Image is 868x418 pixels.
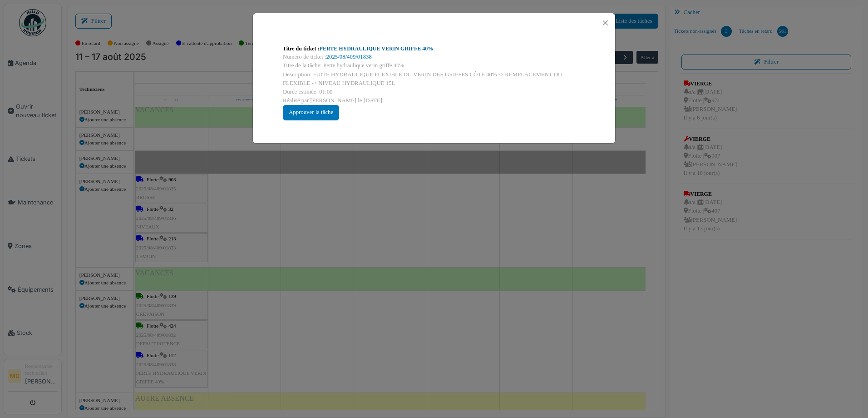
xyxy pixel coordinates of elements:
[320,45,434,52] a: PERTE HYDRAULIQUE VERIN GRIFFE 40%
[283,53,585,61] div: Numéro de ticket :
[283,45,585,53] div: Titre du ticket :
[283,96,585,105] div: Réalisé par [PERSON_NAME] le [DATE]
[326,54,372,60] a: 2025/08/409/01838
[599,17,612,29] button: Close
[283,70,585,88] div: Description: FUITE HYDRAULIQUE FLEXIBLE DU VERIN DES GRIFFES CÔTE 40% -> REMPLACEMENT DU FLEXIBLE...
[283,61,585,70] div: Titre de la tâche: Perte hydraulique verin griffe 40%
[283,105,339,120] div: Approuver la tâche
[283,88,585,96] div: Durée estimée: 01:00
